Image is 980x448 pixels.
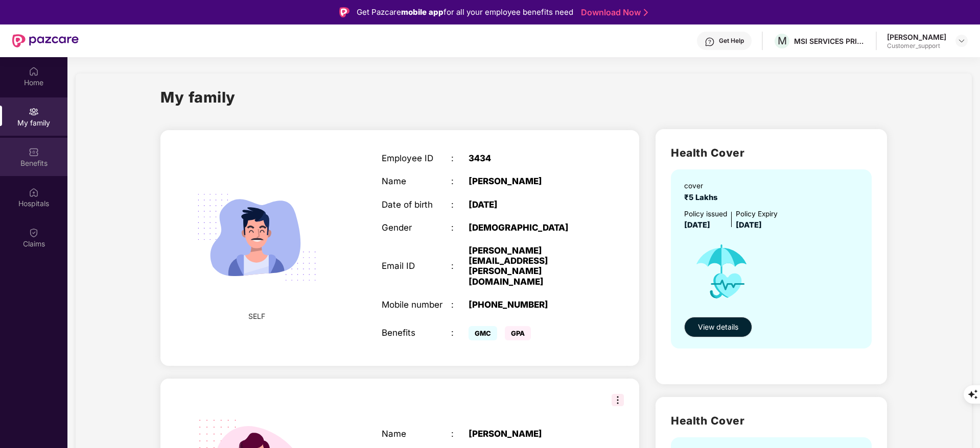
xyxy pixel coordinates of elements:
[382,261,451,271] div: Email ID
[684,317,752,337] button: View details
[401,7,444,17] strong: mobile app
[382,328,451,338] div: Benefits
[160,86,236,109] h1: My family
[684,220,710,230] span: [DATE]
[736,220,762,230] span: [DATE]
[469,200,590,210] div: [DATE]
[183,164,330,311] img: svg+xml;base64,PHN2ZyB4bWxucz0iaHR0cDovL3d3dy53My5vcmcvMjAwMC9zdmciIHdpZHRoPSIyMjQiIGhlaWdodD0iMT...
[382,222,451,233] div: Gender
[684,209,727,220] div: Policy issued
[29,228,39,238] img: svg+xml;base64,PHN2ZyBpZD0iQ2xhaW0iIHhtbG5zPSJodHRwOi8vd3d3LnczLm9yZy8yMDAwL3N2ZyIgd2lkdGg9IjIwIi...
[684,193,721,202] span: ₹5 Lakhs
[684,232,759,312] img: icon
[382,300,451,310] div: Mobile number
[469,153,590,163] div: 3434
[469,326,497,340] span: GMC
[684,181,721,192] div: cover
[451,300,469,310] div: :
[382,200,451,210] div: Date of birth
[382,176,451,186] div: Name
[451,222,469,233] div: :
[671,412,872,429] h2: Health Cover
[451,261,469,271] div: :
[382,429,451,439] div: Name
[705,37,715,47] img: svg+xml;base64,PHN2ZyBpZD0iSGVscC0zMngzMiIgeG1sbnM9Imh0dHA6Ly93d3cudzMub3JnLzIwMDAvc3ZnIiB3aWR0aD...
[469,300,590,310] div: [PHONE_NUMBER]
[451,328,469,338] div: :
[469,222,590,233] div: [DEMOGRAPHIC_DATA]
[382,153,451,163] div: Employee ID
[887,32,946,42] div: [PERSON_NAME]
[671,144,872,161] h2: Health Cover
[29,187,39,197] img: svg+xml;base64,PHN2ZyBpZD0iSG9zcGl0YWxzIiB4bWxucz0iaHR0cDovL3d3dy53My5vcmcvMjAwMC9zdmciIHdpZHRoPS...
[581,7,645,18] a: Download Now
[612,394,624,406] img: svg+xml;base64,PHN2ZyB3aWR0aD0iMzIiIGhlaWdodD0iMzIiIHZpZXdCb3g9IjAgMCAzMiAzMiIgZmlsbD0ibm9uZSIgeG...
[451,429,469,439] div: :
[469,176,590,186] div: [PERSON_NAME]
[887,42,946,50] div: Customer_support
[794,36,866,46] div: MSI SERVICES PRIVATE LIMITED
[719,37,744,45] div: Get Help
[29,66,39,77] img: svg+xml;base64,PHN2ZyBpZD0iSG9tZSIgeG1sbnM9Imh0dHA6Ly93d3cudzMub3JnLzIwMDAvc3ZnIiB3aWR0aD0iMjAiIG...
[451,200,469,210] div: :
[12,34,79,47] img: New Pazcare Logo
[698,321,738,333] span: View details
[29,147,39,157] img: svg+xml;base64,PHN2ZyBpZD0iQmVuZWZpdHMiIHhtbG5zPSJodHRwOi8vd3d3LnczLm9yZy8yMDAwL3N2ZyIgd2lkdGg9Ij...
[778,35,787,47] span: M
[339,7,349,17] img: Logo
[29,107,39,117] img: svg+xml;base64,PHN2ZyB3aWR0aD0iMjAiIGhlaWdodD0iMjAiIHZpZXdCb3g9IjAgMCAyMCAyMCIgZmlsbD0ibm9uZSIgeG...
[958,37,966,45] img: svg+xml;base64,PHN2ZyBpZD0iRHJvcGRvd24tMzJ4MzIiIHhtbG5zPSJodHRwOi8vd3d3LnczLm9yZy8yMDAwL3N2ZyIgd2...
[357,6,573,18] div: Get Pazcare for all your employee benefits need
[469,245,590,287] div: [PERSON_NAME][EMAIL_ADDRESS][PERSON_NAME][DOMAIN_NAME]
[451,176,469,186] div: :
[451,153,469,163] div: :
[469,429,590,439] div: [PERSON_NAME]
[736,209,778,220] div: Policy Expiry
[644,7,648,18] img: Stroke
[248,311,265,322] span: SELF
[505,326,531,340] span: GPA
